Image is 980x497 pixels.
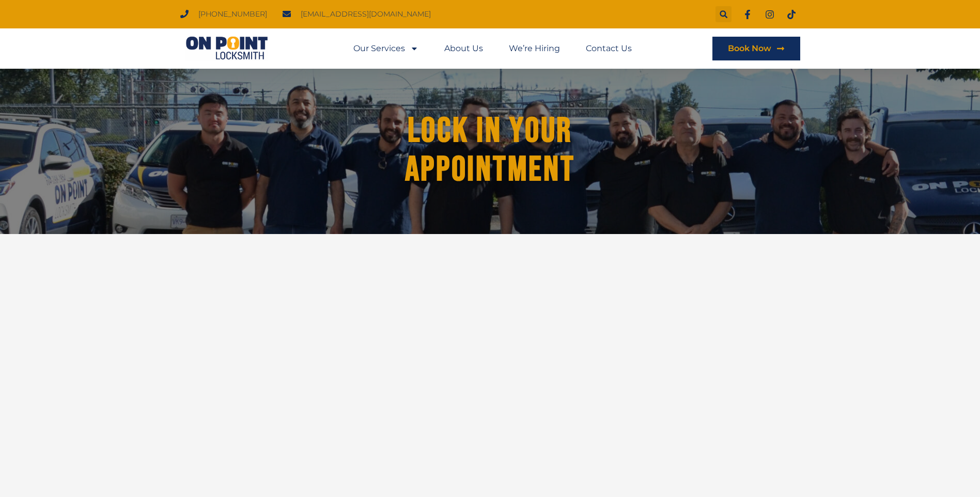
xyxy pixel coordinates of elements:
[509,37,560,60] a: We’re Hiring
[353,37,632,60] nav: Menu
[712,37,800,60] a: Book Now
[444,37,483,60] a: About Us
[196,7,267,21] span: [PHONE_NUMBER]
[715,6,732,22] div: Search
[728,44,771,53] span: Book Now
[353,37,418,60] a: Our Services
[372,112,609,189] h1: Lock in Your Appointment
[298,7,431,21] span: [EMAIL_ADDRESS][DOMAIN_NAME]
[586,37,632,60] a: Contact Us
